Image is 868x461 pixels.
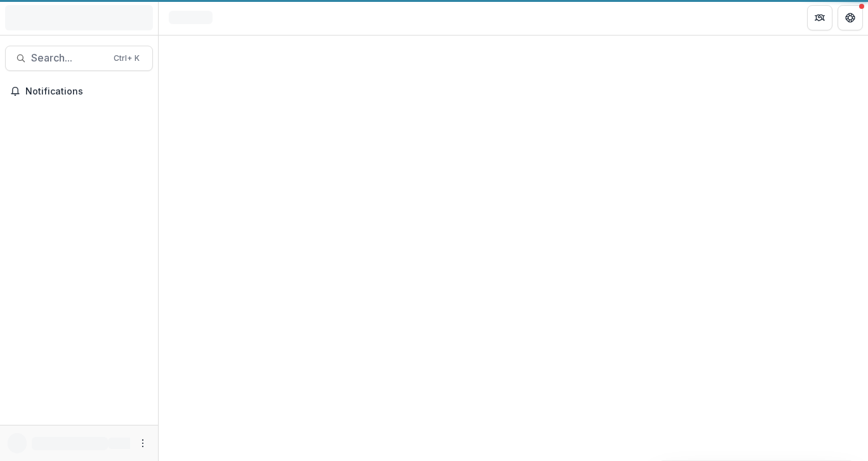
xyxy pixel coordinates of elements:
button: Search... [5,46,153,71]
button: Get Help [838,5,863,30]
nav: breadcrumb [164,8,218,27]
button: Partners [807,5,832,30]
button: Notifications [5,81,153,101]
div: Ctrl + K [111,51,142,65]
span: Search... [31,52,106,64]
span: Notifications [25,86,148,97]
button: More [135,436,150,451]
